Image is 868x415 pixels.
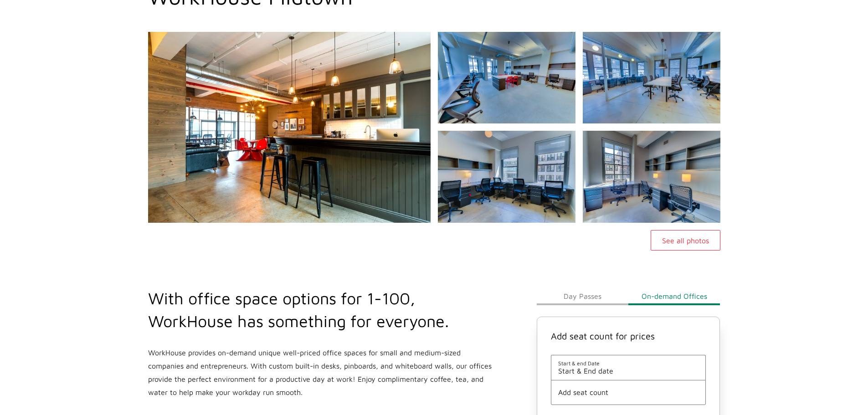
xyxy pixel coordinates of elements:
[148,287,493,333] h2: With office space options for 1-100, WorkHouse has something for everyone.
[558,388,699,396] button: Add seat count
[537,287,628,305] button: Day Passes
[551,331,706,341] h4: Add seat count for prices
[148,346,493,399] p: WorkHouse provides on-demand unique well-priced office spaces for small and medium-sized companie...
[558,360,699,367] span: Start & end Date
[558,360,699,375] button: Start & end DateStart & End date
[628,287,720,305] button: On-demand Offices
[558,367,699,375] span: Start & End date
[651,230,720,251] button: See all photos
